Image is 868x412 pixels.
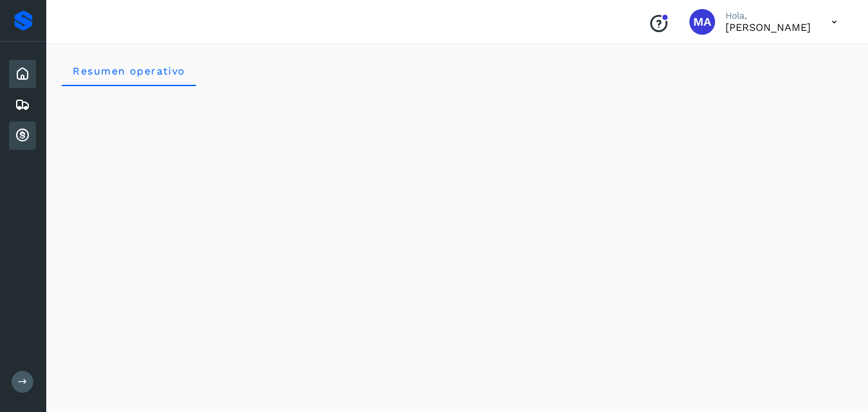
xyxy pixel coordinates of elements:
p: Hola, [725,10,811,21]
p: MIGUEL ANGEL LARIOS BRAVO [725,21,811,33]
div: Embarques [9,91,36,119]
span: Resumen operativo [72,65,186,77]
div: Inicio [9,60,36,88]
div: Cuentas por cobrar [9,121,36,150]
